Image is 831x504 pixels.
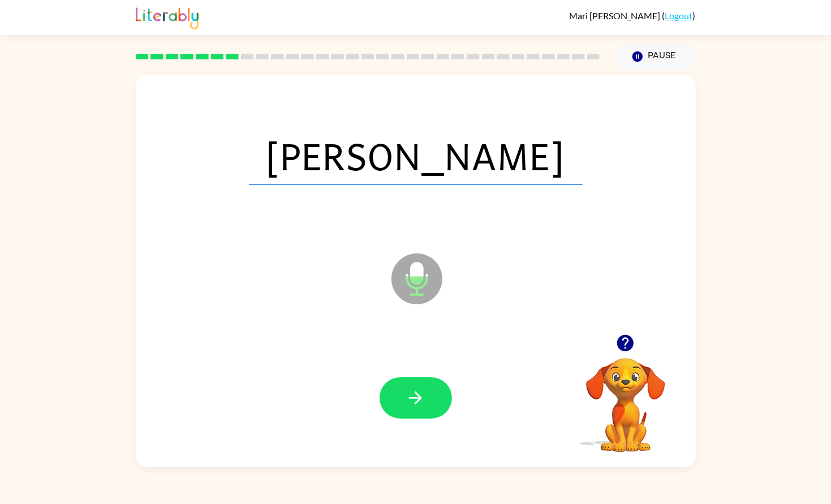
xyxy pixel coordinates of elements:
button: Pause [614,44,696,70]
span: [PERSON_NAME] [249,126,583,185]
a: Logout [665,10,693,21]
img: Literably [136,5,199,29]
span: Mari [PERSON_NAME] [570,10,662,21]
video: Your browser must support playing .mp4 files to use Literably. Please try using another browser. [569,341,682,454]
div: ( ) [570,10,696,21]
